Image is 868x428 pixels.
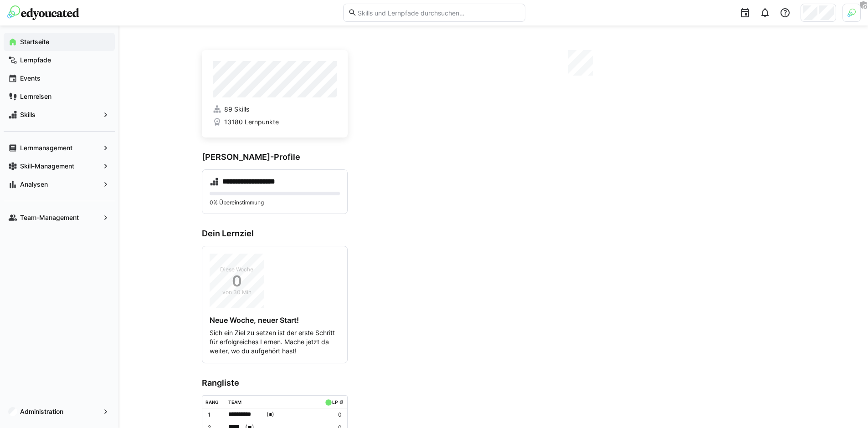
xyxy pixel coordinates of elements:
[224,105,249,114] span: 89 Skills
[205,399,219,405] div: Rang
[224,117,279,127] span: 13180 Lernpunkte
[210,328,340,356] p: Sich ein Ziel zu setzen ist der erste Schritt für erfolgreiches Lernen. Mache jetzt da weiter, wo...
[202,378,348,388] h3: Rangliste
[208,411,221,418] p: 1
[202,152,348,162] h3: [PERSON_NAME]-Profile
[228,399,241,405] div: Team
[210,316,340,325] h4: Neue Woche, neuer Start!
[332,399,338,405] div: LP
[267,410,274,419] span: ( )
[339,397,344,405] a: ø
[210,199,340,206] p: 0% Übereinstimmung
[202,229,348,239] h3: Dein Lernziel
[213,105,337,114] a: 89 Skills
[357,9,520,17] input: Skills und Lernpfade durchsuchen…
[323,411,341,418] p: 0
